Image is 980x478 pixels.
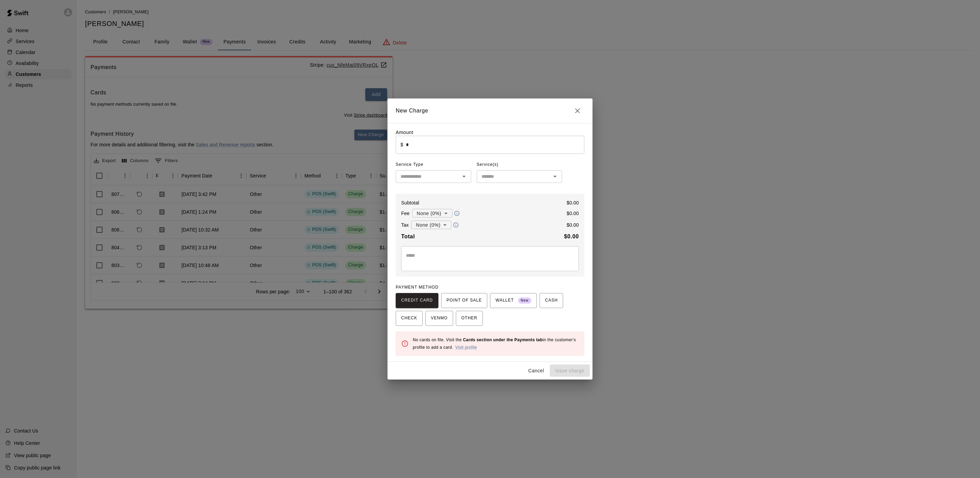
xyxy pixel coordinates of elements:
button: CASH [540,293,563,308]
span: No cards on file. Visit the in the customer's profile to add a card. [413,337,576,350]
span: VENMO [431,313,448,324]
p: $ 0.00 [567,199,579,206]
b: Total [401,234,415,239]
p: $ 0.00 [567,222,579,228]
label: Amount [396,130,413,135]
span: Service Type [396,159,471,170]
p: Tax [401,222,409,228]
button: CHECK [396,311,423,326]
div: None (0%) [412,207,452,220]
p: $ 0.00 [567,210,579,217]
span: POINT OF SALE [447,295,482,306]
span: CHECK [401,313,417,324]
button: Cancel [525,364,547,377]
a: Visit profile [455,345,477,350]
b: Cards section under the Payments tab [463,337,543,342]
span: PAYMENT METHOD [396,285,438,290]
span: CREDIT CARD [401,295,433,306]
span: Service(s) [477,159,499,170]
p: Fee [401,210,410,217]
button: Close [571,104,584,118]
button: Open [550,172,560,181]
div: None (0%) [411,218,451,231]
span: New [518,296,531,305]
p: Subtotal [401,199,419,206]
p: $ [400,141,403,148]
span: OTHER [461,313,477,324]
button: OTHER [456,311,483,326]
button: CREDIT CARD [396,293,438,308]
button: POINT OF SALE [441,293,487,308]
span: CASH [545,295,558,306]
span: WALLET [495,295,531,306]
h2: New Charge [387,98,593,123]
button: VENMO [425,311,453,326]
button: Open [459,172,469,181]
b: $ 0.00 [564,234,579,239]
button: WALLET New [490,293,537,308]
